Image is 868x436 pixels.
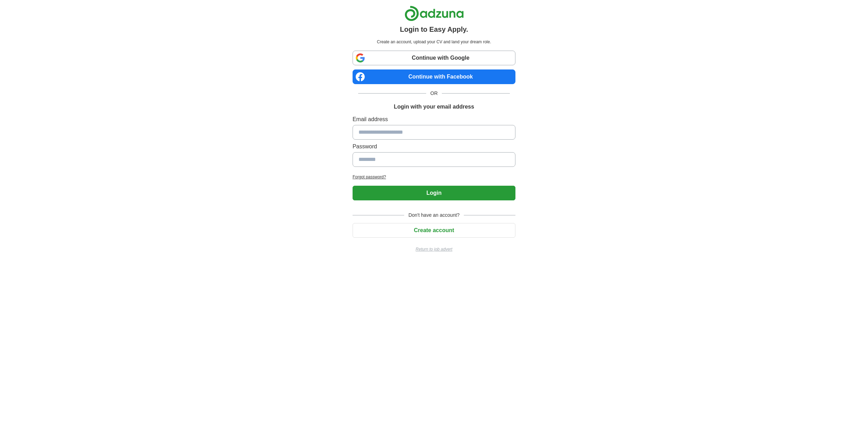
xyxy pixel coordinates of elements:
a: Create account [353,227,515,233]
button: Login [353,186,515,200]
a: Continue with Google [353,51,515,65]
label: Email address [353,115,515,124]
span: OR [426,90,442,97]
h1: Login with your email address [394,103,474,111]
a: Continue with Facebook [353,69,515,84]
label: Password [353,142,515,151]
button: Create account [353,223,515,238]
span: Don't have an account? [404,212,464,219]
h1: Login to Easy Apply. [400,24,468,35]
a: Forgot password? [353,174,515,180]
img: Adzuna logo [405,6,464,21]
a: Return to job advert [353,246,515,252]
p: Create an account, upload your CV and land your dream role. [354,39,514,45]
